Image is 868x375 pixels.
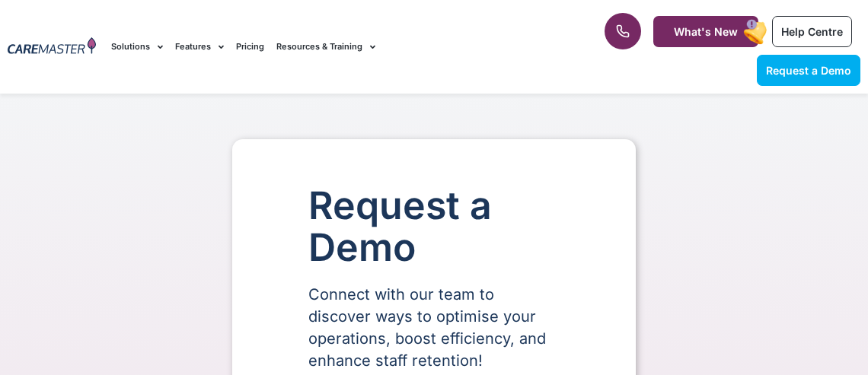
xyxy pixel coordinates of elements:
img: CareMaster Logo [8,37,96,57]
a: Request a Demo [757,55,860,86]
p: Connect with our team to discover ways to optimise your operations, boost efficiency, and enhance... [308,284,560,372]
a: Solutions [111,21,163,72]
a: Pricing [236,21,264,72]
a: Help Centre [772,16,852,47]
span: What's New [674,25,738,38]
a: Features [175,21,224,72]
nav: Menu [111,21,554,72]
a: What's New [653,16,758,47]
h1: Request a Demo [308,185,560,269]
a: Resources & Training [276,21,375,72]
span: Help Centre [781,25,843,38]
span: Request a Demo [766,64,851,77]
